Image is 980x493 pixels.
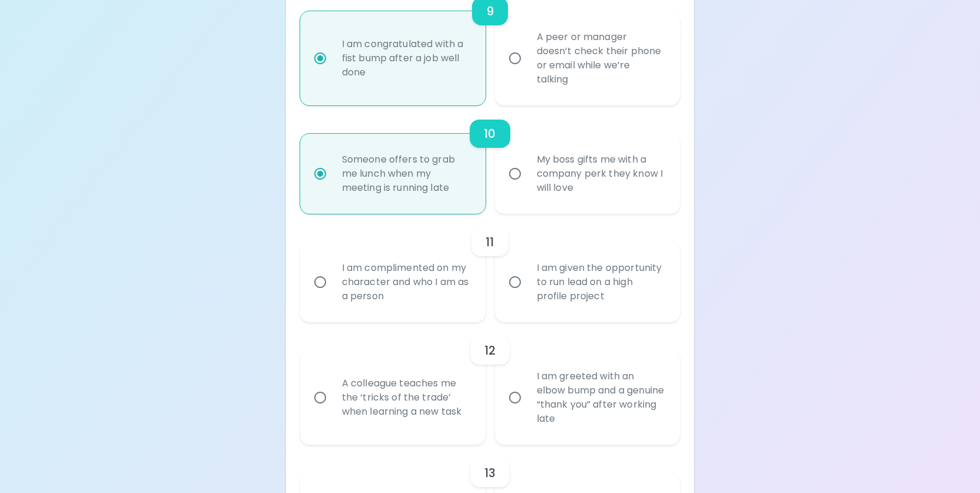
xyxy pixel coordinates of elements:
[486,2,494,21] h6: 9
[527,138,674,209] div: My boss gifts me with a company perk they know I will love
[527,355,674,440] div: I am greeted with an elbow bump and a genuine “thank you” after working late
[333,247,479,317] div: I am complimented on my character and who I am as a person
[333,23,479,94] div: I am congratulated with a fist bump after a job well done
[484,341,496,360] h6: 12
[300,105,680,214] div: choice-group-check
[527,16,674,101] div: A peer or manager doesn’t check their phone or email while we’re talking
[333,362,479,433] div: A colleague teaches me the ‘tricks of the trade’ when learning a new task
[333,138,479,209] div: Someone offers to grab me lunch when my meeting is running late
[527,247,674,317] div: I am given the opportunity to run lead on a high profile project
[486,233,494,252] h6: 11
[484,464,496,482] h6: 13
[300,322,680,445] div: choice-group-check
[300,214,680,322] div: choice-group-check
[484,124,496,143] h6: 10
